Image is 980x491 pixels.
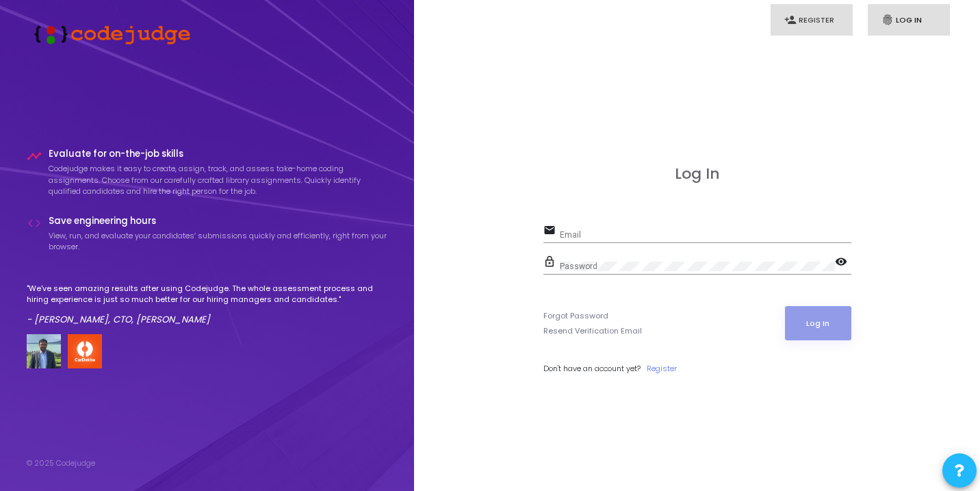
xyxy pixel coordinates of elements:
a: person_addRegister [771,4,853,36]
i: code [27,216,42,231]
p: "We've seen amazing results after using Codejudge. The whole assessment process and hiring experi... [27,283,388,305]
img: company-logo [68,334,102,368]
i: person_add [784,14,797,26]
h4: Save engineering hours [49,216,388,227]
a: Forgot Password [543,310,608,322]
em: - [PERSON_NAME], CTO, [PERSON_NAME] [27,313,210,326]
i: fingerprint [881,14,894,26]
h4: Evaluate for on-the-job skills [49,149,388,160]
input: Email [560,230,851,240]
a: fingerprintLog In [868,4,950,36]
img: user image [27,334,61,368]
i: timeline [27,149,42,164]
span: Don't have an account yet? [543,363,641,374]
p: View, run, and evaluate your candidates’ submissions quickly and efficiently, right from your bro... [49,230,388,253]
div: © 2025 Codejudge [27,457,95,469]
a: Register [647,363,677,375]
mat-icon: visibility [835,255,851,271]
mat-icon: lock_outline [543,255,560,271]
h3: Log In [543,165,851,183]
button: Log In [785,306,851,340]
p: Codejudge makes it easy to create, assign, track, and assess take-home coding assignments. Choose... [49,163,388,197]
mat-icon: email [543,223,560,240]
a: Resend Verification Email [543,325,642,337]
